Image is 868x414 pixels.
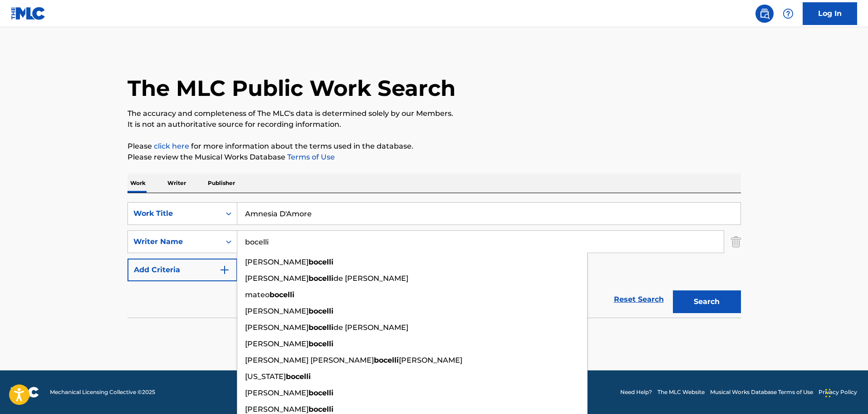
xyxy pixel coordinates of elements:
[165,174,189,193] p: Writer
[245,389,309,397] span: [PERSON_NAME]
[309,307,333,315] strong: bocelli
[128,152,741,163] p: Please review the Musical Works Database
[731,230,741,253] img: Delete Criterion
[245,274,309,283] span: [PERSON_NAME]
[245,323,309,332] span: [PERSON_NAME]
[128,75,456,102] h1: The MLC Public Work Search
[779,5,797,23] div: Help
[783,8,794,19] img: help
[50,388,155,396] span: Mechanical Licensing Collective © 2025
[219,264,230,275] img: 9d2ae6d4665cec9f34b9.svg
[759,8,770,19] img: search
[309,389,333,397] strong: bocelli
[285,153,335,161] a: Terms of Use
[133,208,215,219] div: Work Title
[309,405,333,414] strong: bocelli
[309,258,333,266] strong: bocelli
[205,174,238,193] p: Publisher
[128,108,741,119] p: The accuracy and completeness of The MLC's data is determined solely by our Members.
[245,356,374,364] span: [PERSON_NAME] [PERSON_NAME]
[128,119,741,130] p: It is not an authoritative source for recording information.
[823,370,868,414] iframe: Chat Widget
[710,388,813,396] a: Musical Works Database Terms of Use
[333,323,408,332] span: de [PERSON_NAME]
[245,307,309,315] span: [PERSON_NAME]
[133,236,215,247] div: Writer Name
[286,372,311,381] strong: bocelli
[825,379,831,407] div: Drag
[128,174,148,193] p: Work
[374,356,399,364] strong: bocelli
[657,388,705,396] a: The MLC Website
[609,289,668,309] a: Reset Search
[154,142,189,150] a: click here
[819,388,857,396] a: Privacy Policy
[620,388,652,396] a: Need Help?
[399,356,462,364] span: [PERSON_NAME]
[11,7,46,20] img: MLC Logo
[270,290,294,299] strong: bocelli
[128,259,237,281] button: Add Criteria
[245,405,309,414] span: [PERSON_NAME]
[333,274,408,283] span: de [PERSON_NAME]
[309,339,333,348] strong: bocelli
[245,290,270,299] span: mateo
[803,2,857,25] a: Log In
[245,258,309,266] span: [PERSON_NAME]
[245,372,286,381] span: [US_STATE]
[245,339,309,348] span: [PERSON_NAME]
[309,274,333,283] strong: bocelli
[309,323,333,332] strong: bocelli
[673,290,741,313] button: Search
[128,141,741,152] p: Please for more information about the terms used in the database.
[128,202,741,318] form: Search Form
[11,387,39,398] img: logo
[755,5,774,23] a: Public Search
